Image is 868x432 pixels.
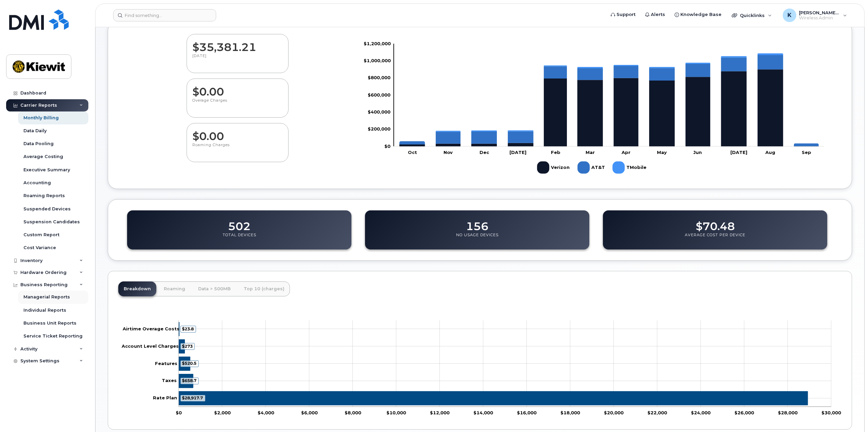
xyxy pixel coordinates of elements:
[606,8,640,21] a: Support
[384,143,390,149] tspan: $0
[368,92,390,97] tspan: $600,000
[765,149,775,155] tspan: Aug
[228,213,250,232] dd: 502
[480,149,489,155] tspan: Dec
[176,410,182,415] tspan: $0
[182,326,194,331] tspan: $23.8
[192,53,283,66] p: [DATE]
[162,378,177,383] tspan: Taxes
[821,410,841,415] tspan: $30,000
[182,378,196,383] tspan: $658.7
[670,8,726,21] a: Knowledge Base
[694,149,702,155] tspan: Jun
[192,142,283,155] p: Roaming Charges
[799,10,840,15] span: [PERSON_NAME].[PERSON_NAME]
[153,395,177,400] tspan: Rate Plan
[586,149,595,155] tspan: Mar
[192,123,283,142] dd: $0.00
[118,281,156,296] a: Breakdown
[192,79,283,98] dd: $0.00
[158,281,191,296] a: Roaming
[238,281,290,296] a: Top 10 (charges)
[368,109,390,115] tspan: $400,000
[408,149,417,155] tspan: Oct
[560,410,580,415] tspan: $18,000
[301,410,318,415] tspan: $6,000
[179,322,808,405] g: Series
[640,8,670,21] a: Alerts
[182,361,196,366] tspan: $520.5
[680,11,722,18] span: Knowledge Base
[617,11,636,18] span: Support
[214,410,231,415] tspan: $2,000
[685,232,745,245] p: Average Cost Per Device
[155,360,177,366] tspan: Features
[122,326,179,331] tspan: Airtime Overage Costs
[778,8,852,22] div: Kirk.Skuletich
[799,15,840,21] span: Wireless Admin
[727,8,777,22] div: Quicklinks
[466,213,488,232] dd: 156
[734,410,754,415] tspan: $26,000
[509,149,526,155] tspan: [DATE]
[193,281,236,296] a: Data > 500MB
[443,149,453,155] tspan: Nov
[787,11,792,19] span: K
[577,159,606,176] g: AT&T
[778,410,798,415] tspan: $28,000
[657,149,667,155] tspan: May
[223,232,256,245] p: Total Devices
[121,320,841,415] g: Chart
[113,9,216,21] input: Find something...
[368,126,390,132] tspan: $200,000
[740,13,765,18] span: Quicklinks
[473,410,493,415] tspan: $14,000
[802,149,812,155] tspan: Sep
[537,159,571,176] g: Verizon
[364,58,391,63] tspan: $1,000,000
[258,410,274,415] tspan: $4,000
[696,213,735,232] dd: $70.48
[604,410,624,415] tspan: $20,000
[517,410,537,415] tspan: $16,000
[368,75,390,80] tspan: $800,000
[551,149,560,155] tspan: Feb
[345,410,361,415] tspan: $8,000
[838,402,863,427] iframe: Messenger Launcher
[430,410,450,415] tspan: $12,000
[612,159,647,176] g: TMobile
[364,40,824,176] g: Chart
[192,34,283,53] dd: $35,381.21
[456,232,499,245] p: No Usage Devices
[364,40,391,46] tspan: $1,200,000
[651,11,665,18] span: Alerts
[691,410,711,415] tspan: $24,000
[192,98,283,110] p: Overage Charges
[537,159,647,176] g: Legend
[182,343,193,348] tspan: $273
[121,343,179,348] tspan: Account Level Charges
[386,410,406,415] tspan: $10,000
[621,149,630,155] tspan: Apr
[182,395,203,400] tspan: $28,917.7
[730,149,747,155] tspan: [DATE]
[647,410,667,415] tspan: $22,000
